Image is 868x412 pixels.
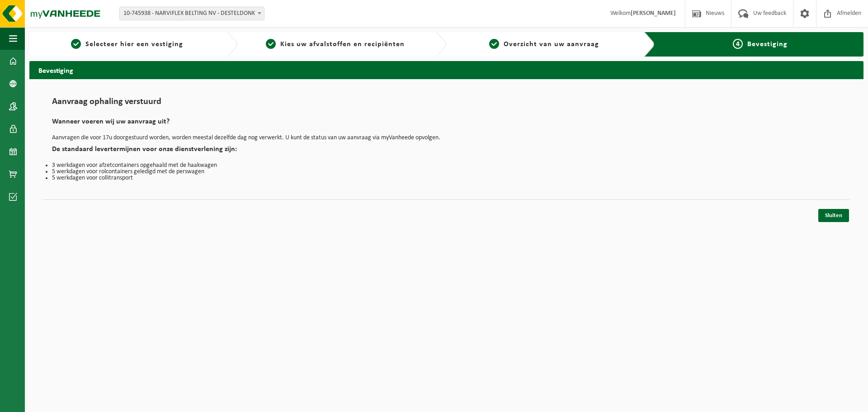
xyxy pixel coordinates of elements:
[29,61,863,79] h2: Bevestiging
[504,41,599,48] span: Overzicht van uw aanvraag
[818,209,849,222] a: Sluiten
[85,41,183,48] span: Selecteer hier een vestiging
[266,39,276,49] span: 2
[52,175,841,181] li: 5 werkdagen voor collitransport
[631,10,676,17] strong: [PERSON_NAME]
[489,39,499,49] span: 3
[733,39,743,49] span: 4
[52,162,841,169] li: 3 werkdagen voor afzetcontainers opgehaald met de haakwagen
[34,39,220,50] a: 1Selecteer hier een vestiging
[242,39,428,50] a: 2Kies uw afvalstoffen en recipiënten
[120,7,264,20] span: 10-745938 - NARVIFLEX BELTING NV - DESTELDONK
[71,39,81,49] span: 1
[451,39,637,50] a: 3Overzicht van uw aanvraag
[52,118,841,130] h2: Wanneer voeren wij uw aanvraag uit?
[747,41,788,48] span: Bevestiging
[52,135,841,141] p: Aanvragen die voor 17u doorgestuurd worden, worden meestal dezelfde dag nog verwerkt. U kunt de s...
[119,7,264,20] span: 10-745938 - NARVIFLEX BELTING NV - DESTELDONK
[52,97,841,111] h1: Aanvraag ophaling verstuurd
[52,169,841,175] li: 5 werkdagen voor rolcontainers geledigd met de perswagen
[280,41,405,48] span: Kies uw afvalstoffen en recipiënten
[52,146,841,158] h2: De standaard levertermijnen voor onze dienstverlening zijn:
